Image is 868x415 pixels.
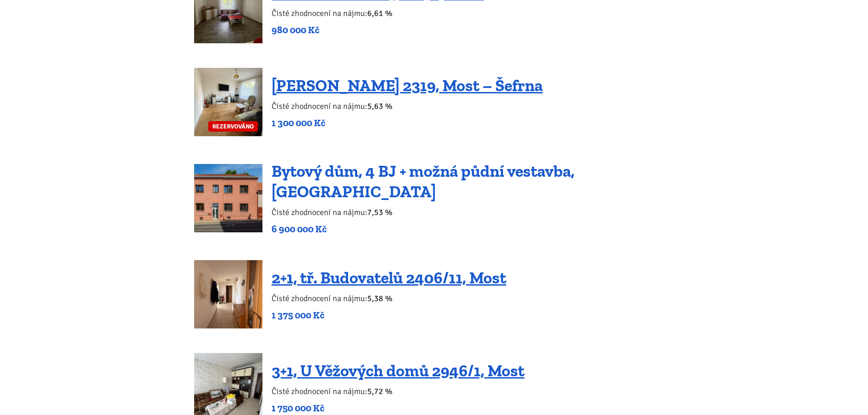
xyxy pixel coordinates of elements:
p: Čisté zhodnocení na nájmu: [272,7,484,20]
p: 6 900 000 Kč [272,223,674,236]
b: 6,61 % [367,8,392,18]
p: 1 750 000 Kč [272,402,524,415]
a: 3+1, U Věžových domů 2946/1, Most [272,361,524,380]
p: Čisté zhodnocení na nájmu: [272,292,506,305]
a: [PERSON_NAME] 2319, Most – Šefrna [272,76,543,95]
p: 1 300 000 Kč [272,117,543,129]
b: 5,63 % [367,101,392,111]
b: 5,72 % [367,386,392,396]
span: REZERVOVÁNO [208,121,258,132]
a: Bytový dům, 4 BJ + možná půdní vestavba, [GEOGRAPHIC_DATA] [272,161,575,201]
p: 1 375 000 Kč [272,309,506,322]
b: 7,53 % [367,207,392,217]
p: Čisté zhodnocení na nájmu: [272,385,524,398]
p: Čisté zhodnocení na nájmu: [272,206,674,219]
b: 5,38 % [367,293,392,303]
a: REZERVOVÁNO [194,68,262,136]
a: 2+1, tř. Budovatelů 2406/11, Most [272,268,506,287]
p: Čisté zhodnocení na nájmu: [272,100,543,113]
p: 980 000 Kč [272,24,484,36]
